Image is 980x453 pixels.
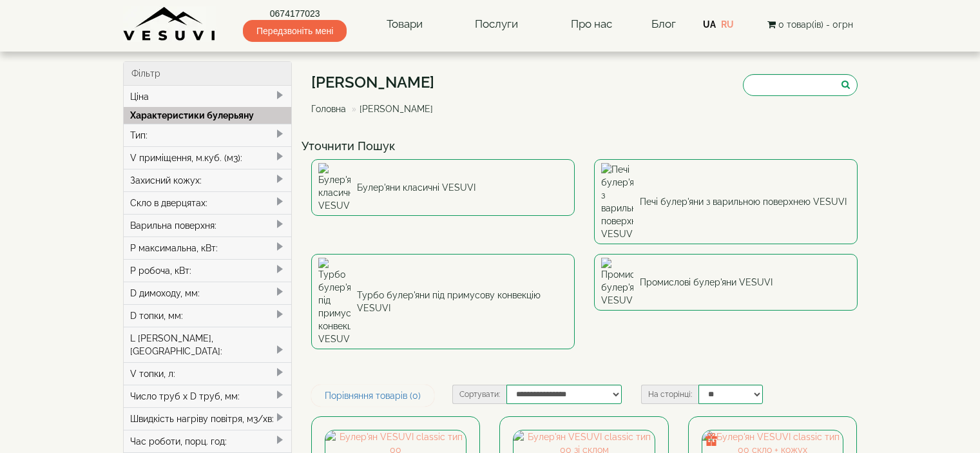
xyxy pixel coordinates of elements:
[124,327,292,362] div: L [PERSON_NAME], [GEOGRAPHIC_DATA]:
[311,159,575,216] a: Булер'яни класичні VESUVI Булер'яни класичні VESUVI
[243,7,347,20] a: 0674177023
[124,236,292,259] div: P максимальна, кВт:
[124,282,292,304] div: D димоходу, мм:
[124,146,292,169] div: V приміщення, м.куб. (м3):
[703,19,716,30] a: UA
[374,10,436,39] a: Товари
[124,407,292,430] div: Швидкість нагріву повітря, м3/хв:
[311,385,434,407] a: Порівняння товарів (0)
[124,62,292,86] div: Фільтр
[778,19,853,30] span: 0 товар(ів) - 0грн
[349,102,433,115] li: [PERSON_NAME]
[594,159,858,244] a: Печі булер'яни з варильною поверхнею VESUVI Печі булер'яни з варильною поверхнею VESUVI
[311,254,575,349] a: Турбо булер'яни під примусову конвекцію VESUVI Турбо булер'яни під примусову конвекцію VESUVI
[124,259,292,282] div: P робоча, кВт:
[311,74,443,91] h1: [PERSON_NAME]
[124,214,292,236] div: Варильна поверхня:
[124,430,292,452] div: Час роботи, порц. год:
[124,385,292,407] div: Число труб x D труб, мм:
[124,169,292,191] div: Захисний кожух:
[651,17,676,30] a: Блог
[124,362,292,385] div: V топки, л:
[462,10,531,39] a: Послуги
[594,254,858,311] a: Промислові булер'яни VESUVI Промислові булер'яни VESUVI
[124,86,292,108] div: Ціна
[601,163,633,240] img: Печі булер'яни з варильною поверхнею VESUVI
[243,20,347,42] span: Передзвоніть мені
[764,17,857,32] button: 0 товар(ів) - 0грн
[452,385,506,404] label: Сортувати:
[311,104,346,114] a: Головна
[123,6,216,42] img: Завод VESUVI
[124,304,292,327] div: D топки, мм:
[124,124,292,146] div: Тип:
[721,19,734,30] a: RU
[318,258,351,345] img: Турбо булер'яни під примусову конвекцію VESUVI
[558,10,625,39] a: Про нас
[705,433,718,446] img: gift
[124,191,292,214] div: Скло в дверцятах:
[641,385,698,404] label: На сторінці:
[601,258,633,307] img: Промислові булер'яни VESUVI
[124,107,292,124] div: Характеристики булерьяну
[302,140,867,153] h4: Уточнити Пошук
[318,163,351,212] img: Булер'яни класичні VESUVI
